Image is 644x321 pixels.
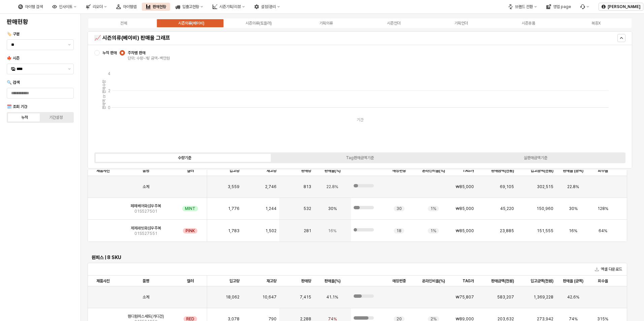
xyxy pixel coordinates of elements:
[7,19,74,25] h4: 판매현황
[504,3,541,11] button: 브랜드 전환
[90,20,157,26] label: 전체
[422,168,445,173] span: 온라인비율(%)
[171,3,207,11] button: 입출고현황
[542,3,575,11] button: 영업 page
[134,231,157,236] span: 01S527551
[134,209,157,214] span: 01S527501
[142,184,149,189] span: 소계
[225,20,292,26] label: 시즌의류(토들러)
[40,114,72,120] label: 기간설정
[495,20,562,26] label: 시즌용품
[9,114,40,120] label: 누적
[303,206,311,211] span: 532
[228,184,239,189] span: 3,559
[82,3,111,11] div: 리오더
[21,115,28,120] div: 누적
[97,155,272,161] label: 수량기준
[14,3,47,11] button: 아이템 검색
[128,56,170,61] div: 단위: 수량-개/ 금액-백만원
[301,278,311,284] span: 판매량
[178,155,191,160] div: 수량기준
[303,184,311,189] span: 813
[25,4,43,9] div: 아이템 검색
[228,206,239,211] span: 1,776
[304,228,311,234] span: 281
[7,56,20,61] span: 🍁 시즌
[553,4,571,9] div: 영업 page
[328,206,337,211] span: 30%
[265,184,277,189] span: 2,746
[208,3,249,11] button: 시즌기획/리뷰
[392,278,406,284] span: 매장편중
[326,294,338,300] span: 41.1%
[187,168,194,173] span: 컬러
[131,203,161,209] span: 페페베어화섬우주복
[396,206,402,211] span: 30
[576,3,593,11] div: 버그 제보 및 기능 개선 요청
[456,206,474,211] span: ₩85,000
[102,50,117,56] span: 누적 판매
[567,184,579,189] span: 22.8%
[157,20,225,26] label: 시즌의류(베이비)
[300,294,311,300] span: 7,415
[59,4,72,9] div: 인사이트
[500,184,514,189] span: 69,105
[92,254,623,260] h6: 원피스 | 8 SKU
[491,278,514,284] span: 판매금액(천원)
[266,168,277,173] span: 재고량
[598,278,608,284] span: 회수율
[530,168,553,173] span: 입고금액(천원)
[94,35,491,41] h5: 📈 시즌의류(베이비) 판매율 그래프
[326,184,338,189] span: 22.8%
[524,155,547,160] div: 실판매금액기준
[567,294,579,300] span: 42.6%
[128,314,164,319] span: 웬디원피스세트(가디건)
[328,228,336,234] span: 16%
[456,228,474,234] span: ₩85,000
[617,34,625,42] button: Hide
[186,228,195,234] span: PINK
[534,294,553,300] span: 1,369,228
[178,21,204,26] div: 시즌의류(베이비)
[530,278,553,284] span: 입고금액(천원)
[219,4,241,9] div: 시즌기획/리뷰
[598,206,608,211] span: 128%
[448,155,623,161] label: 실판매금액기준
[229,168,239,173] span: 입고량
[396,228,401,234] span: 18
[226,294,239,300] span: 18,062
[65,40,73,50] button: 제안 사항 표시
[599,228,607,234] span: 64%
[324,168,341,173] span: 판매율(%)
[265,206,277,211] span: 1,244
[112,3,140,11] button: 아이템맵
[96,168,110,173] span: 제품사진
[246,21,272,26] div: 시즌의류(토들러)
[48,3,80,11] button: 인사이트
[427,20,495,26] label: 기획언더
[392,168,406,173] span: 매장편중
[522,21,535,26] div: 시즌용품
[7,80,20,85] span: 🔍 검색
[250,3,284,11] button: 설정/관리
[500,228,514,234] span: 23,885
[591,21,601,26] div: 복종X
[142,3,170,11] button: 판매현황
[266,278,277,284] span: 재고량
[228,228,239,234] span: 1,783
[265,228,277,234] span: 1,502
[387,21,400,26] div: 시즌언더
[182,4,199,9] div: 입출고현황
[153,4,166,9] div: 판매현황
[569,228,577,234] span: 16%
[599,3,643,11] button: [PERSON_NAME]
[142,278,149,284] span: 품명
[131,225,161,231] span: 제제래빗화섬우주복
[49,115,63,120] div: 기간설정
[422,278,445,284] span: 온라인비율(%)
